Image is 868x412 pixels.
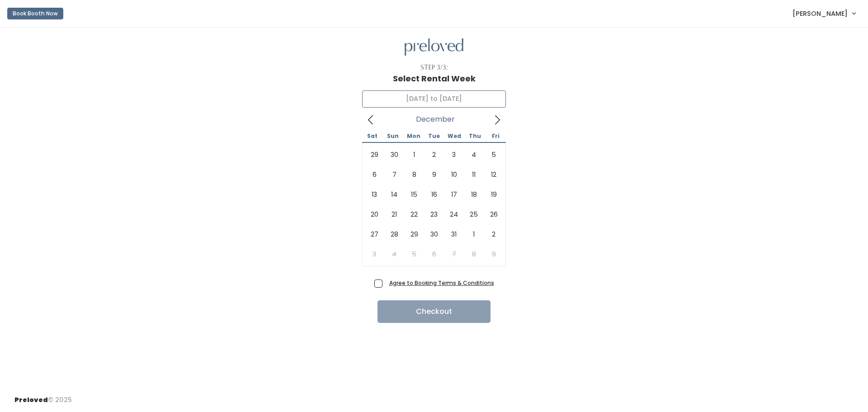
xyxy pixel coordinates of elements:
span: December 1, 2025 [404,145,424,165]
span: December 2, 2025 [424,145,444,165]
span: Sun [382,133,403,139]
div: © 2025 [14,388,72,405]
span: December 9, 2025 [424,165,444,185]
span: December 15, 2025 [404,185,424,204]
span: December 25, 2025 [464,204,484,224]
a: [PERSON_NAME] [783,4,864,23]
span: December 5, 2025 [484,145,504,165]
span: December 14, 2025 [384,185,404,204]
span: December 23, 2025 [424,204,444,224]
span: December 24, 2025 [444,204,464,224]
a: Agree to Booking Terms & Conditions [389,279,494,287]
span: Sat [362,133,382,139]
span: December 21, 2025 [384,204,404,224]
input: Select week [362,90,506,108]
span: January 2, 2026 [484,224,504,244]
span: Thu [465,133,485,139]
span: December [416,118,455,121]
span: December 10, 2025 [444,165,464,185]
span: Mon [403,133,424,139]
a: Book Booth Now [7,4,63,24]
span: [PERSON_NAME] [793,9,848,19]
span: December 18, 2025 [464,185,484,204]
span: December 16, 2025 [424,185,444,204]
span: December 30, 2025 [424,224,444,244]
span: December 19, 2025 [484,185,504,204]
span: December 12, 2025 [484,165,504,185]
span: December 26, 2025 [484,204,504,224]
span: November 30, 2025 [384,145,404,165]
span: December 11, 2025 [464,165,484,185]
span: December 29, 2025 [404,224,424,244]
span: November 29, 2025 [364,145,384,165]
span: Wed [444,133,465,139]
span: December 8, 2025 [404,165,424,185]
span: Tue [424,133,444,139]
span: December 13, 2025 [364,185,384,204]
span: December 27, 2025 [364,224,384,244]
button: Book Booth Now [7,8,63,19]
span: December 6, 2025 [364,165,384,185]
img: preloved logo [405,38,463,56]
span: December 22, 2025 [404,204,424,224]
div: Step 3/3: [420,63,448,72]
span: December 20, 2025 [364,204,384,224]
span: December 7, 2025 [384,165,404,185]
span: January 1, 2026 [464,224,484,244]
span: Preloved [14,395,48,404]
span: December 28, 2025 [384,224,404,244]
span: Fri [486,133,506,139]
span: December 17, 2025 [444,185,464,204]
button: Checkout [377,300,491,323]
h1: Select Rental Week [393,74,476,83]
span: December 4, 2025 [464,145,484,165]
span: December 31, 2025 [444,224,464,244]
span: December 3, 2025 [444,145,464,165]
